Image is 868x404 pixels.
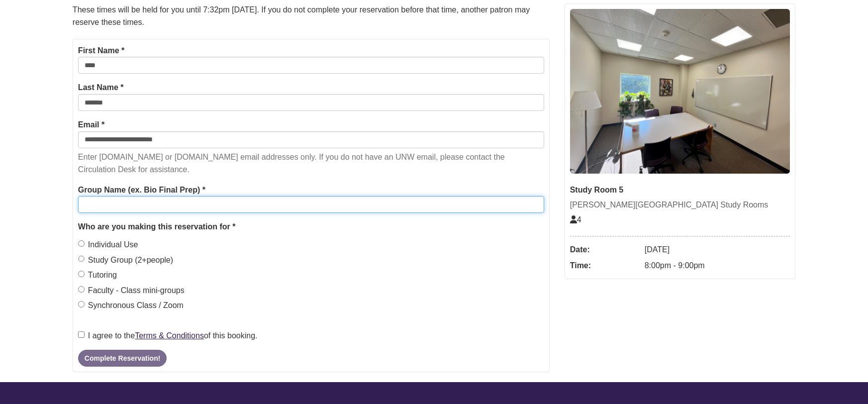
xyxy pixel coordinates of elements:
[73,3,550,29] p: These times will be held for you until 7:32pm [DATE]. If you do not complete your reservation bef...
[78,118,104,131] label: Email *
[78,81,124,94] label: Last Name *
[78,184,205,197] label: Group Name (ex. Bio Final Prep) *
[570,199,790,211] div: [PERSON_NAME][GEOGRAPHIC_DATA] Study Rooms
[570,258,640,274] dt: Time:
[78,238,138,251] label: Individual Use
[78,284,185,297] label: Faculty - Class mini-groups
[570,9,790,174] img: Study Room 5
[78,286,85,293] input: Faculty - Class mini-groups
[78,256,85,262] input: Study Group (2+people)
[78,271,85,277] input: Tutoring
[78,44,124,57] label: First Name *
[78,254,173,267] label: Study Group (2+people)
[78,269,117,282] label: Tutoring
[78,350,167,367] button: Complete Reservation!
[135,331,204,340] a: Terms & Conditions
[78,329,258,342] label: I agree to the of this booking.
[78,301,85,307] input: Synchronous Class / Zoom
[78,299,184,312] label: Synchronous Class / Zoom
[645,258,790,274] dd: 8:00pm - 9:00pm
[78,151,544,176] p: Enter [DOMAIN_NAME] or [DOMAIN_NAME] email addresses only. If you do not have an UNW email, pleas...
[78,240,85,247] input: Individual Use
[570,184,790,197] div: Study Room 5
[570,242,640,258] dt: Date:
[645,242,790,258] dd: [DATE]
[78,220,544,233] legend: Who are you making this reservation for *
[78,331,85,338] input: I agree to theTerms & Conditionsof this booking.
[570,215,581,224] span: The capacity of this space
